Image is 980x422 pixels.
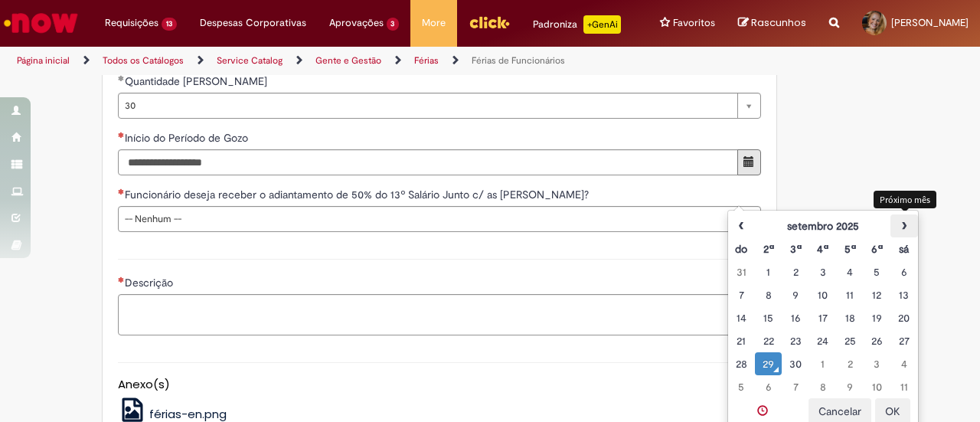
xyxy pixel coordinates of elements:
div: 25 September 2025 14:32:26 Thursday [840,333,859,348]
span: férias-en.png [149,406,227,422]
span: Necessários [118,132,125,138]
div: 09 September 2025 14:32:26 Tuesday [786,287,805,303]
div: 06 September 2025 14:32:26 Saturday [894,264,913,280]
div: 31 August 2025 14:32:26 Sunday [732,264,751,280]
a: Gente e Gestão [315,54,381,67]
span: Favoritos [673,15,715,31]
span: 3 [387,18,400,31]
div: 30 September 2025 14:32:26 Tuesday [786,356,805,371]
div: O seletor de data/hora foi aberto.Mostrando o selecionador de data.29 September 2025 14:32:26 Monday [759,356,778,371]
div: 05 September 2025 14:32:26 Friday [867,264,887,280]
div: 19 September 2025 14:32:26 Friday [867,310,887,325]
div: 10 September 2025 14:32:26 Wednesday [813,287,832,303]
a: férias-en.png [118,406,227,422]
div: 12 September 2025 14:32:26 Friday [867,287,887,303]
div: 07 October 2025 14:32:26 Tuesday [786,379,805,394]
div: 10 October 2025 14:32:26 Friday [867,379,887,394]
span: -- Nenhum -- [125,207,730,231]
div: 01 October 2025 14:32:26 Wednesday [813,356,832,371]
div: 15 September 2025 14:32:26 Monday [759,310,778,325]
th: Próximo mês [890,214,917,237]
span: More [422,15,446,31]
th: Quinta-feira [836,237,863,260]
div: Próximo mês [874,191,936,208]
div: 08 October 2025 14:32:26 Wednesday [813,379,832,394]
div: 18 September 2025 14:32:26 Thursday [840,310,859,325]
span: Despesas Corporativas [200,15,306,31]
img: click_logo_yellow_360x200.png [469,11,510,34]
a: Página inicial [17,54,70,67]
th: Quarta-feira [809,237,836,260]
span: Descrição [125,276,176,290]
div: 04 September 2025 14:32:26 Thursday [840,264,859,280]
div: 21 September 2025 14:32:26 Sunday [732,333,751,348]
span: Necessários [118,276,125,283]
div: Padroniza [533,15,621,34]
div: 14 September 2025 14:32:26 Sunday [732,310,751,325]
span: Início do Período de Gozo [125,131,251,145]
div: 13 September 2025 14:32:26 Saturday [894,287,913,303]
div: 11 September 2025 14:32:26 Thursday [840,287,859,303]
div: 05 October 2025 14:32:26 Sunday [732,379,751,394]
a: Todos os Catálogos [103,54,184,67]
div: 06 October 2025 14:32:26 Monday [759,379,778,394]
div: 22 September 2025 14:32:26 Monday [759,333,778,348]
ul: Trilhas de página [11,47,642,75]
div: 01 September 2025 14:32:26 Monday [759,264,778,280]
button: Mostrar calendário para Início do Período de Gozo [737,149,761,175]
th: setembro 2025. Alternar mês [755,214,890,237]
h5: Anexo(s) [118,378,761,391]
span: Aprovações [329,15,384,31]
span: 13 [162,18,177,31]
div: 16 September 2025 14:32:26 Tuesday [786,310,805,325]
a: Férias de Funcionários [472,54,565,67]
th: Sexta-feira [864,237,890,260]
div: 03 September 2025 14:32:26 Wednesday [813,264,832,280]
div: 27 September 2025 14:32:26 Saturday [894,333,913,348]
textarea: Descrição [118,294,761,335]
div: 02 October 2025 14:32:26 Thursday [840,356,859,371]
span: Requisições [105,15,158,31]
th: Segunda-feira [755,237,782,260]
div: 23 September 2025 14:32:26 Tuesday [786,333,805,348]
div: 02 September 2025 14:32:26 Tuesday [786,264,805,280]
div: 26 September 2025 14:32:26 Friday [867,333,887,348]
a: Rascunhos [738,16,806,31]
div: 20 September 2025 14:32:26 Saturday [894,310,913,325]
th: Sábado [890,237,917,260]
span: [PERSON_NAME] [891,16,969,29]
div: 07 September 2025 14:32:26 Sunday [732,287,751,303]
span: Funcionário deseja receber o adiantamento de 50% do 13º Salário Junto c/ as [PERSON_NAME]? [125,188,592,201]
span: 30 [125,93,730,118]
div: 03 October 2025 14:32:26 Friday [867,356,887,371]
p: +GenAi [583,15,621,34]
div: 04 October 2025 14:32:26 Saturday [894,356,913,371]
div: 17 September 2025 14:32:26 Wednesday [813,310,832,325]
th: Terça-feira [782,237,808,260]
span: Rascunhos [751,15,806,30]
th: Domingo [728,237,755,260]
div: 24 September 2025 14:32:26 Wednesday [813,333,832,348]
img: ServiceNow [2,8,80,38]
a: Férias [414,54,439,67]
input: Início do Período de Gozo [118,149,738,175]
div: 28 September 2025 14:32:26 Sunday [732,356,751,371]
span: Obrigatório Preenchido [118,75,125,81]
a: Service Catalog [217,54,283,67]
div: 08 September 2025 14:32:26 Monday [759,287,778,303]
div: 09 October 2025 14:32:26 Thursday [840,379,859,394]
th: Mês anterior [728,214,755,237]
span: Quantidade [PERSON_NAME] [125,74,270,88]
div: 11 October 2025 14:32:26 Saturday [894,379,913,394]
span: Necessários [118,188,125,195]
